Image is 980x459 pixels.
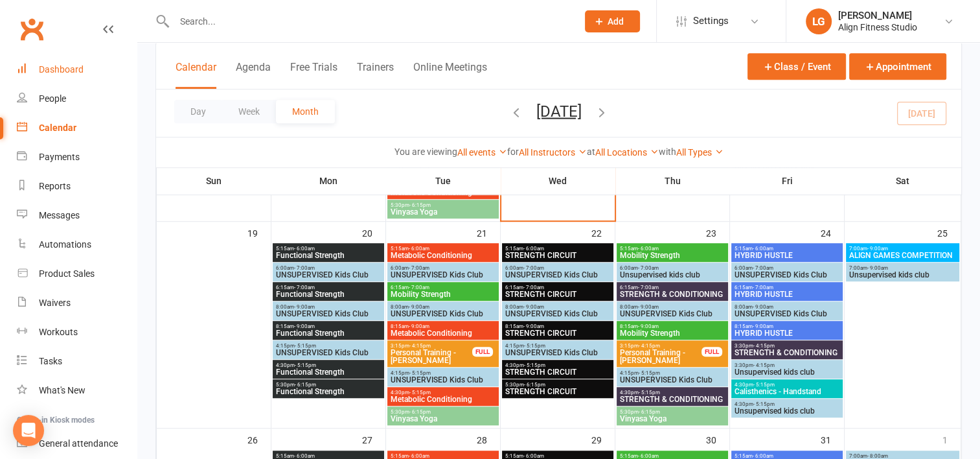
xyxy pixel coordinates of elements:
span: Unsupervised kids club [734,368,840,376]
span: - 5:15pm [524,362,545,368]
span: 6:15am [734,285,840,290]
span: 6:15am [619,285,725,290]
span: - 5:15pm [639,370,660,376]
span: - 5:15pm [409,370,431,376]
span: - 5:15pm [524,343,545,349]
span: 4:15pm [275,343,382,349]
span: 4:30pm [734,401,840,407]
span: - 9:00am [753,304,773,310]
span: 4:30pm [734,382,840,388]
div: What's New [39,385,85,395]
span: - 5:15pm [295,343,316,349]
div: Workouts [39,327,78,337]
span: 6:00am [390,265,496,271]
span: - 6:00am [523,453,544,459]
div: 22 [591,222,615,243]
a: All Locations [595,147,659,158]
button: Calendar [176,61,216,89]
span: 8:00am [505,304,611,310]
span: - 6:15pm [639,409,660,415]
span: Functional Strength [275,388,382,395]
th: Fri [730,167,845,194]
span: Add [608,16,624,27]
button: Add [585,10,640,32]
span: - 5:15pm [295,362,316,368]
span: - 7:00am [638,285,659,290]
span: 5:30pm [390,202,496,208]
span: - 4:15pm [753,343,775,349]
span: 5:15am [734,453,840,459]
span: Functional Strength [275,252,382,259]
span: UNSUPERVISED Kids Club [390,310,496,318]
div: Waivers [39,298,71,308]
span: 4:15pm [390,370,496,376]
th: Sat [845,167,961,194]
div: 25 [937,222,961,243]
span: UNSUPERVISED Kids Club [505,271,611,279]
div: Calendar [39,123,76,133]
span: - 9:00am [867,265,888,271]
th: Mon [271,167,386,194]
a: All events [457,147,507,158]
a: People [17,84,137,113]
div: 31 [821,429,844,450]
span: Functional Strength [275,329,382,337]
span: - 7:00am [523,265,544,271]
span: 8:15am [275,324,382,329]
a: All Instructors [519,147,587,158]
span: 6:00am [275,265,382,271]
a: Workouts [17,318,137,347]
div: FULL [701,347,722,357]
input: Search... [170,12,568,30]
div: Payments [39,152,80,162]
div: LG [806,8,832,34]
span: 8:00am [390,304,496,310]
a: All Types [676,147,724,158]
span: Metabolic Conditioning [390,189,496,196]
span: STRENGTH CIRCUIT [505,388,611,395]
span: 7:00am [849,453,957,459]
span: 5:30pm [390,409,496,415]
span: 5:30pm [505,382,611,388]
a: Dashboard [17,55,137,84]
span: STRENGTH CIRCUIT [505,329,611,337]
span: - 4:15pm [409,343,431,349]
span: - 5:15pm [409,390,431,395]
div: General attendance [39,438,118,449]
span: 5:15am [505,246,611,252]
span: STRENGTH & CONDITIONING [619,290,725,298]
div: 20 [362,222,385,243]
span: Unsupervised kids club [734,407,840,415]
span: Personal Training - [PERSON_NAME] [390,349,473,364]
span: 5:30pm [275,382,382,388]
span: - 6:15pm [295,382,316,388]
span: UNSUPERVISED Kids Club [275,310,382,318]
span: STRENGTH & CONDITIONING [734,349,840,357]
div: [PERSON_NAME] [838,10,917,21]
span: UNSUPERVISED Kids Club [505,310,611,318]
span: - 5:15pm [753,401,775,407]
span: HYBRID HUSTLE [734,252,840,259]
span: 3:15pm [390,343,473,349]
span: STRENGTH & CONDITIONING [619,395,725,403]
a: What's New [17,376,137,405]
div: Messages [39,210,80,220]
button: Week [222,100,276,123]
div: 24 [821,222,844,243]
span: 4:30pm [619,390,725,395]
strong: You are viewing [394,147,457,157]
div: 23 [706,222,729,243]
span: 4:15pm [619,370,725,376]
span: - 6:00am [753,246,773,252]
button: Free Trials [290,61,337,89]
span: Calisthenics - Handstand [734,388,840,395]
span: 4:15pm [505,343,611,349]
span: Unsupervised kids club [849,271,957,279]
span: UNSUPERVISED Kids Club [619,310,725,318]
span: - 6:15pm [409,409,431,415]
span: 5:15am [619,453,725,459]
div: 27 [362,429,385,450]
span: 6:15am [275,285,382,290]
div: People [39,93,66,104]
a: Payments [17,143,137,172]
